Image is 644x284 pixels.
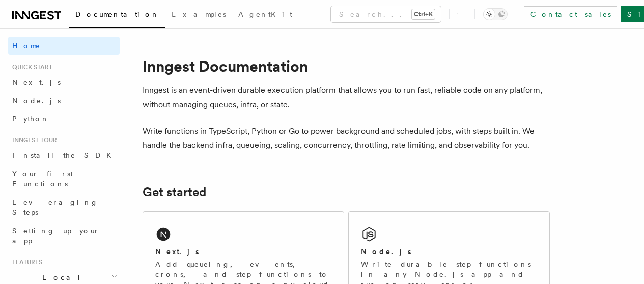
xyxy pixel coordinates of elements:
[172,10,226,18] span: Examples
[143,185,206,199] a: Get started
[8,63,52,71] span: Quick start
[143,57,550,75] h1: Inngest Documentation
[8,193,120,222] a: Leveraging Steps
[8,136,57,144] span: Inngest tour
[12,78,61,86] span: Next.js
[12,115,49,123] span: Python
[8,110,120,128] a: Python
[412,9,435,19] kbd: Ctrl+K
[8,37,120,55] a: Home
[8,73,120,91] a: Next.js
[143,83,550,112] p: Inngest is an event-driven durable execution platform that allows you to run fast, reliable code ...
[524,6,617,22] a: Contact sales
[483,8,508,20] button: Toggle dark mode
[8,222,120,250] a: Setting up your app
[12,97,61,105] span: Node.js
[69,3,165,28] a: Documentation
[12,198,98,216] span: Leveraging Steps
[8,146,120,165] a: Install the SDK
[12,151,118,160] span: Install the SDK
[8,91,120,110] a: Node.js
[143,124,550,152] p: Write functions in TypeScript, Python or Go to power background and scheduled jobs, with steps bu...
[361,246,411,257] h2: Node.js
[8,258,42,266] span: Features
[75,10,159,18] span: Documentation
[12,41,41,51] span: Home
[155,246,199,257] h2: Next.js
[331,6,441,22] button: Search...Ctrl+K
[232,3,298,27] a: AgentKit
[12,227,100,245] span: Setting up your app
[238,10,292,18] span: AgentKit
[165,3,232,27] a: Examples
[12,170,73,188] span: Your first Functions
[8,165,120,193] a: Your first Functions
